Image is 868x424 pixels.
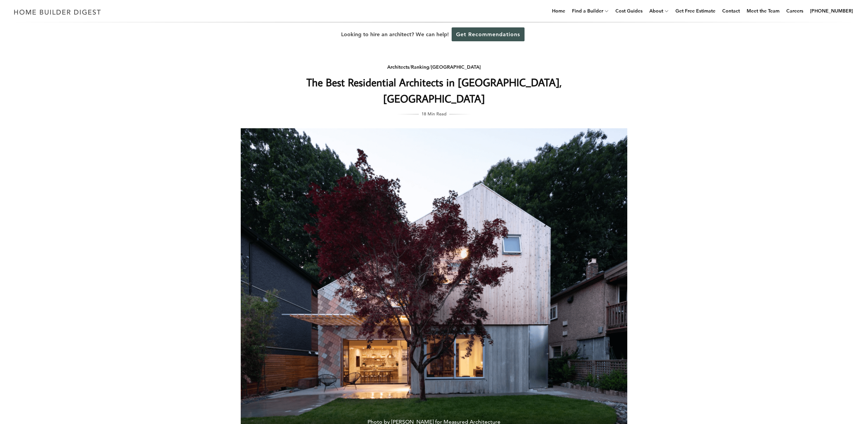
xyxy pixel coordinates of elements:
[299,74,569,107] h1: The Best Residential Architects in [GEOGRAPHIC_DATA], [GEOGRAPHIC_DATA]
[452,27,525,41] a: Get Recommendations
[299,63,569,71] div: / /
[421,110,447,117] span: 18 Min Read
[387,64,409,70] a: Architects
[11,5,104,19] img: Home Builder Digest
[411,64,429,70] a: Ranking
[431,64,481,70] a: [GEOGRAPHIC_DATA]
